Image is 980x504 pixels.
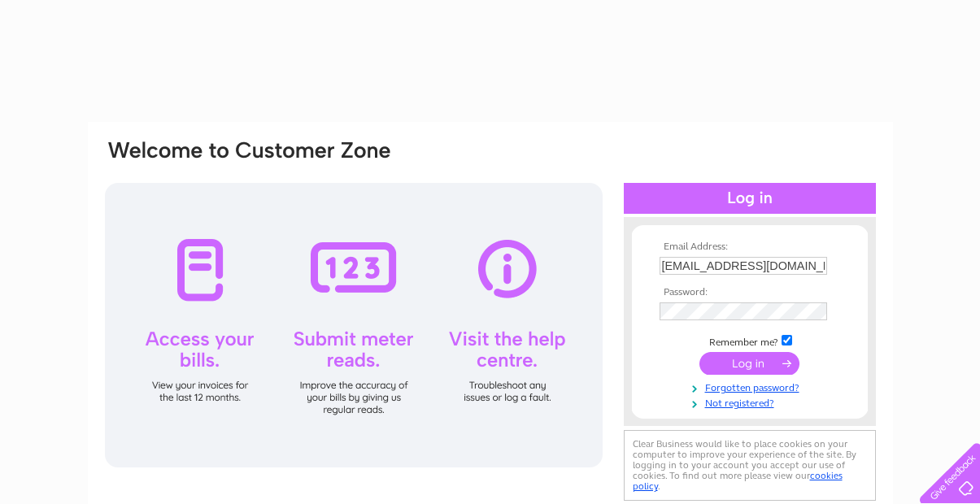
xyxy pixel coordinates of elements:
[660,379,844,394] a: Forgotten password?
[656,287,844,298] th: Password:
[660,394,844,410] a: Not registered?
[633,470,843,492] a: cookies policy
[656,241,844,253] th: Email Address:
[624,430,876,501] div: Clear Business would like to place cookies on your computer to improve your experience of the sit...
[656,332,844,349] td: Remember me?
[699,352,799,375] input: Submit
